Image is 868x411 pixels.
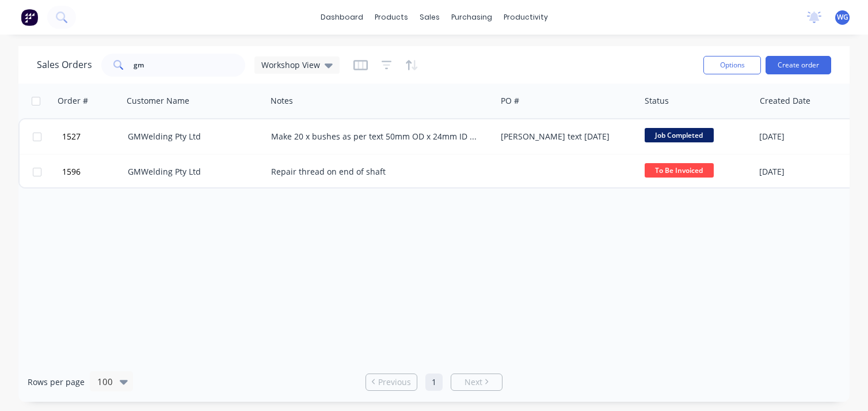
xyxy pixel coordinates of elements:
div: Customer Name [127,95,189,107]
div: purchasing [446,9,498,26]
span: To Be Invoiced [645,163,714,178]
a: dashboard [315,9,369,26]
div: productivity [498,9,554,26]
span: Workshop View [261,59,320,71]
div: [DATE] [759,166,845,178]
div: Make 20 x bushes as per text 50mm OD x 24mm ID x 40mm long [271,131,481,142]
h1: Sales Orders [37,59,92,70]
span: Rows per page [28,376,85,388]
span: Previous [378,376,411,388]
span: Next [465,376,482,388]
span: WG [837,12,848,22]
button: Options [703,56,761,74]
button: 1527 [59,119,128,154]
div: [DATE] [759,131,845,142]
div: Order # [58,95,88,107]
button: 1596 [59,154,128,189]
ul: Pagination [361,374,507,391]
div: GMWelding Pty Ltd [128,166,256,178]
div: Status [645,95,669,107]
input: Search... [134,54,246,77]
div: products [369,9,414,26]
span: Job Completed [645,128,714,142]
div: Repair thread on end of shaft [271,166,481,178]
span: 1527 [62,131,81,142]
div: PO # [501,95,519,107]
img: Factory [21,9,38,26]
a: Next page [451,376,502,388]
a: Page 1 is your current page [425,374,443,391]
div: Notes [271,95,293,107]
div: [PERSON_NAME] text [DATE] [501,131,629,142]
button: Create order [766,56,831,74]
div: Created Date [760,95,810,107]
div: GMWelding Pty Ltd [128,131,256,142]
span: 1596 [62,166,81,178]
div: sales [414,9,446,26]
a: Previous page [366,376,417,388]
